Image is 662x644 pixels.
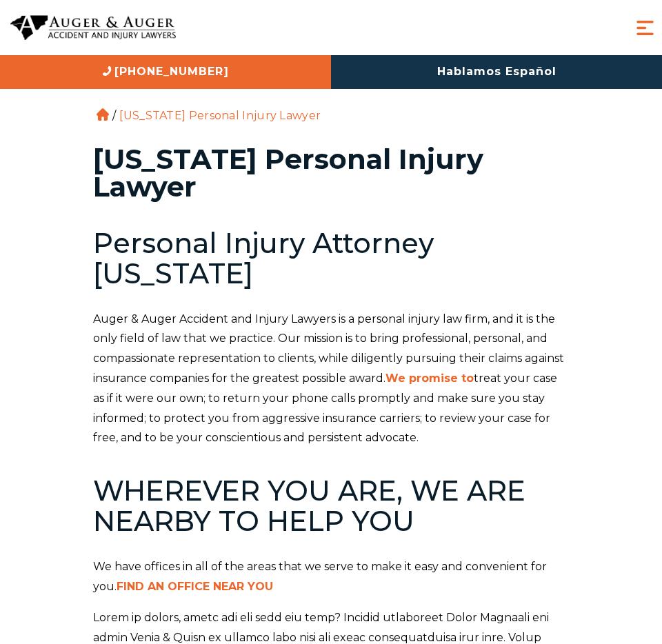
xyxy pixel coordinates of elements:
[633,16,657,40] button: Menu
[97,108,109,121] a: Home
[10,15,176,41] img: Auger & Auger Accident and Injury Lawyers Logo
[116,109,324,122] li: [US_STATE] Personal Injury Lawyer
[93,145,569,201] h1: [US_STATE] Personal Injury Lawyer
[117,580,273,593] a: FIND AN OFFICE NEAR YOU
[331,55,662,89] a: Hablamos Español
[385,372,474,385] a: We promise to
[93,228,569,289] h2: Personal Injury Attorney [US_STATE]
[93,557,569,597] p: We have offices in all of the areas that we serve to make it easy and convenient for you.
[93,476,569,536] h2: WHEREVER YOU ARE, WE ARE NEARBY TO HELP YOU
[93,310,569,449] p: Auger & Auger Accident and Injury Lawyers is a personal injury law firm, and it is the only field...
